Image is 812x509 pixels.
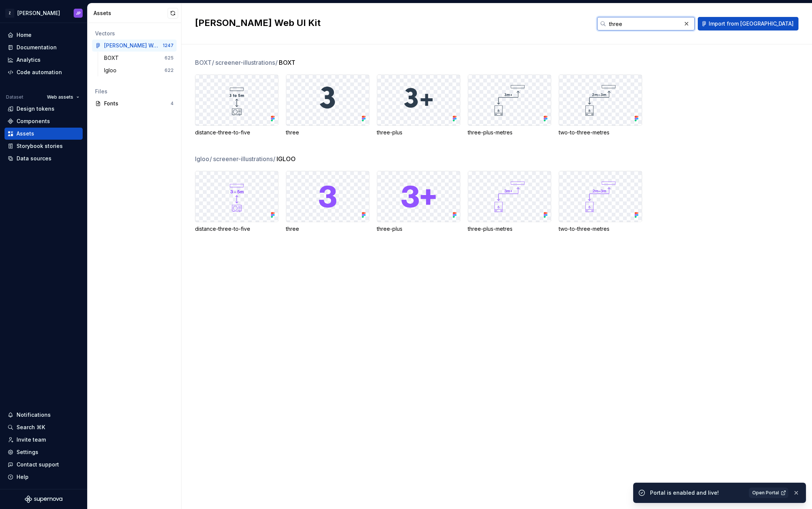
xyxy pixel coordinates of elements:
[94,9,168,17] div: Assets
[195,58,215,67] span: BOXT
[709,20,794,27] span: Import from [GEOGRAPHIC_DATA]
[44,92,83,102] button: Web assets
[749,488,788,498] a: Open Portal
[468,225,551,233] div: three-plus-metres
[698,17,798,30] button: Import from [GEOGRAPHIC_DATA]
[275,59,278,66] span: /
[286,129,369,136] div: three
[95,30,174,37] div: Vectors
[101,64,177,76] a: Igloo622
[17,155,51,162] div: Data sources
[6,94,23,100] div: Dataset
[165,67,174,73] div: 622
[104,100,171,107] div: Fonts
[277,154,296,163] span: IGLOO
[752,490,779,496] span: Open Portal
[104,67,119,74] div: Igloo
[195,17,588,29] h2: [PERSON_NAME] Web UI Kit
[95,88,174,95] div: Files
[5,152,83,165] a: Data sources
[273,155,275,163] span: /
[5,409,83,421] button: Notifications
[5,41,83,53] a: Documentation
[377,129,460,136] div: three-plus
[17,142,63,150] div: Storybook stories
[5,140,83,152] a: Storybook stories
[17,69,62,76] div: Code automation
[171,101,174,107] div: 4
[5,9,14,18] div: Z
[5,471,83,483] button: Help
[5,54,83,66] a: Analytics
[210,155,212,163] span: /
[165,55,174,61] div: 625
[17,424,45,431] div: Search ⌘K
[650,489,744,497] div: Portal is enabled and live!
[195,129,278,136] div: distance-three-to-five
[5,115,83,127] a: Components
[25,495,62,503] svg: Supernova Logo
[559,225,642,233] div: two-to-three-metres
[5,421,83,433] button: Search ⌘K
[17,105,54,113] div: Design tokens
[2,5,86,21] button: Z[PERSON_NAME]JP
[215,58,278,67] span: screener-illustrations
[212,59,214,66] span: /
[213,154,276,163] span: screener-illustrations
[606,17,681,30] input: Search in assets...
[17,448,38,456] div: Settings
[92,40,177,52] a: [PERSON_NAME] Web UI Kit1247
[5,66,83,78] a: Code automation
[5,128,83,140] a: Assets
[101,52,177,64] a: BOXT625
[104,54,122,62] div: BOXT
[5,434,83,446] a: Invite team
[17,44,57,51] div: Documentation
[17,473,29,481] div: Help
[377,225,460,233] div: three-plus
[17,411,51,419] div: Notifications
[17,31,32,39] div: Home
[163,43,174,49] div: 1247
[17,56,41,64] div: Analytics
[17,9,60,17] div: [PERSON_NAME]
[104,42,160,49] div: [PERSON_NAME] Web UI Kit
[279,58,295,67] span: BOXT
[76,10,81,16] div: JP
[17,436,46,443] div: Invite team
[195,154,212,163] span: Igloo
[92,98,177,110] a: Fonts4
[5,459,83,471] button: Contact support
[17,117,50,125] div: Components
[47,94,73,100] span: Web assets
[5,29,83,41] a: Home
[17,130,34,137] div: Assets
[468,129,551,136] div: three-plus-metres
[5,446,83,458] a: Settings
[195,225,278,233] div: distance-three-to-five
[286,225,369,233] div: three
[559,129,642,136] div: two-to-three-metres
[5,103,83,115] a: Design tokens
[17,461,59,468] div: Contact support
